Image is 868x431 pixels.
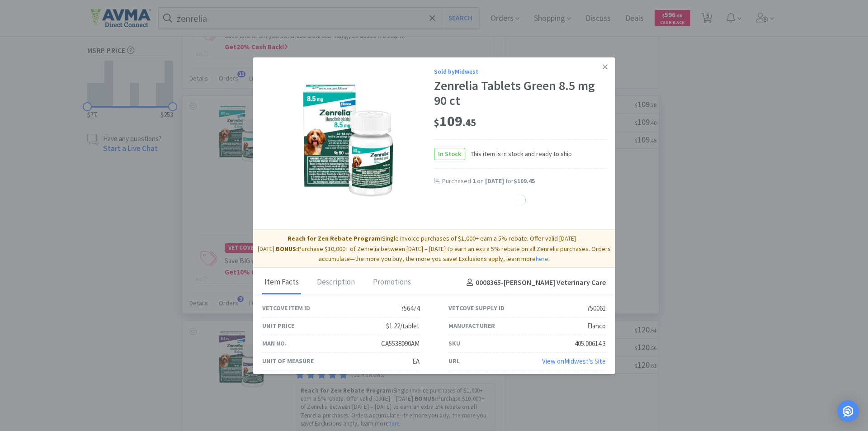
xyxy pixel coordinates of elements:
span: $ [434,116,439,129]
span: . 45 [462,116,476,129]
div: Description [315,271,357,294]
div: Unit of Measure [262,356,314,366]
div: Zenrelia Tablets Green 8.5 mg 90 ct [434,78,606,109]
div: Open Intercom Messenger [837,400,859,422]
div: Purchased on for [442,177,606,186]
h4: 0008365 - [PERSON_NAME] Veterinary Care [463,277,606,289]
div: SKU [448,338,460,348]
div: Unit Price [262,321,294,331]
div: CA5538090AM [381,338,420,349]
div: Vetcove Supply ID [448,303,505,313]
a: View onMidwest's Site [542,357,606,365]
a: here [536,255,548,263]
div: 405.00614.3 [575,338,606,349]
div: $1.22/tablet [386,321,420,332]
span: 109 [434,112,476,130]
div: 756474 [401,303,420,314]
div: URL [448,356,460,366]
div: EA [412,356,420,367]
div: Manufacturer [448,321,495,331]
strong: Reach for Zen Rebate Program: [288,234,382,242]
div: Promotions [371,271,413,294]
span: This item is in stock and ready to ship [465,149,572,159]
img: 258428a37cda493da1bc11da67fd41c8_750061.jpeg [289,82,407,199]
span: 1 [472,177,476,185]
div: Sold by Midwest [434,66,606,76]
div: Elanco [587,321,606,332]
div: Vetcove Item ID [262,303,310,313]
strong: BONUS: [276,245,298,253]
div: Item Facts [262,271,301,294]
div: Man No. [262,338,287,348]
span: In Stock [434,148,465,160]
div: 750061 [587,303,606,314]
span: [DATE] [485,177,504,185]
span: $109.45 [514,177,535,185]
p: Single invoice purchases of $1,000+ earn a 5% rebate. Offer valid [DATE] – [DATE]. Purchase $10,0... [257,233,611,264]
